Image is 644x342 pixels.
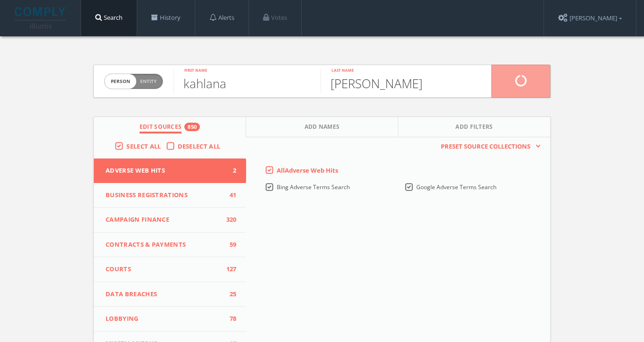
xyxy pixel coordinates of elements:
[184,123,200,131] div: 850
[106,314,223,324] span: Lobbying
[436,142,535,151] span: Preset Source Collections
[455,123,493,133] span: Add Filters
[94,117,246,137] button: Edit Sources850
[398,117,550,137] button: Add Filters
[140,123,182,133] span: Edit Sources
[106,191,223,200] span: Business Registrations
[106,215,223,225] span: Campaign Finance
[94,233,246,258] button: Contracts & Payments59
[140,78,157,85] span: Entity
[106,265,223,274] span: Courts
[94,307,246,332] button: Lobbying78
[106,166,223,175] span: Adverse Web Hits
[436,142,541,151] button: Preset Source Collections
[223,265,237,274] span: 127
[15,7,67,29] img: illumis
[178,142,221,150] span: Deselect All
[277,166,338,175] span: All Adverse Web Hits
[305,123,340,133] span: Add Names
[94,208,246,233] button: Campaign Finance320
[126,142,161,150] span: Select All
[94,257,246,282] button: Courts127
[105,74,136,89] span: person
[94,282,246,307] button: Data Breaches25
[223,215,237,225] span: 320
[94,183,246,208] button: Business Registrations41
[223,290,237,299] span: 25
[246,117,398,137] button: Add Names
[416,183,496,191] span: Google Adverse Terms Search
[223,240,237,250] span: 59
[106,290,223,299] span: Data Breaches
[277,183,350,191] span: Bing Adverse Terms Search
[223,314,237,324] span: 78
[223,191,237,200] span: 41
[94,158,246,183] button: Adverse Web Hits2
[223,166,237,175] span: 2
[106,240,223,250] span: Contracts & Payments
